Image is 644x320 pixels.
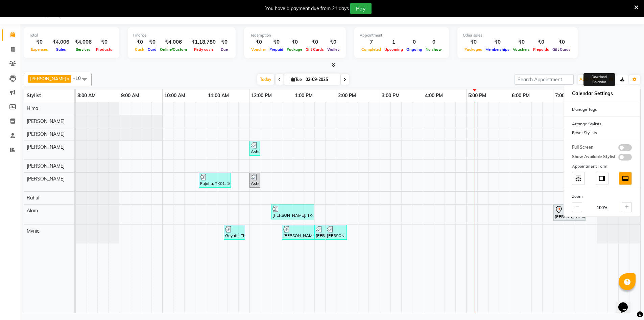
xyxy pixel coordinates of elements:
span: Package [285,47,304,52]
span: Full Screen [572,144,593,151]
a: 9:00 AM [119,91,141,101]
div: [PERSON_NAME], TK04, 12:30 PM-01:30 PM, COMBO (999) [272,206,313,218]
span: Prepaid [268,47,285,52]
span: Gift Cards [304,47,326,52]
span: [PERSON_NAME] [27,118,65,124]
div: ₹4,006 [72,38,94,46]
div: Download Calendar [583,73,615,86]
div: [PERSON_NAME], TK05, 12:45 PM-01:30 PM, Pedicure (Unisex) - CHOCOLATE DELIGHT (₹869) [283,226,313,239]
span: Due [219,47,230,52]
div: ₹0 [326,38,340,46]
div: [PERSON_NAME], TK04, 01:30 PM-01:45 PM, BODY DETAN - [PERSON_NAME]/BLEACH FULL FACE & NECK GOLD [315,226,325,239]
div: Fajaha, TK01, 10:50 AM-11:35 AM, DEEP CONDTIONING (₹499),HAIRCUT AND STYLE - BLOWDRY SHORT (₹353) [199,174,230,187]
div: Arrange Stylists [564,120,640,128]
div: ₹1,18,780 [189,38,218,46]
span: Stylist [27,92,41,99]
img: table_move_above.svg [575,175,582,182]
div: 7 [360,38,383,46]
div: ₹0 [484,38,511,46]
a: 6:00 PM [510,91,531,101]
div: ₹0 [531,38,551,46]
a: 7:00 PM [553,91,575,101]
span: Alam [27,208,38,214]
div: ₹4,006 [158,38,189,46]
div: 0 [424,38,444,46]
span: Gift Cards [551,47,572,52]
span: [PERSON_NAME] [27,131,65,137]
div: You have a payment due from 21 days [265,5,349,12]
span: 100% [597,205,607,211]
a: 11:00 AM [206,91,231,101]
div: Redemption [249,33,340,38]
div: Finance [133,33,230,38]
a: 1:00 PM [293,91,314,101]
span: Services [74,47,92,52]
div: Zoom [564,192,640,201]
span: Online/Custom [158,47,189,52]
input: Search Appointment [515,74,574,85]
div: [PERSON_NAME], TK06, 07:00 PM-07:45 PM, HAIRCUT & STYLE (MEN) - HAIRCUT BY EXPERT [554,206,585,220]
a: 12:00 PM [249,91,273,101]
div: ₹0 [218,38,230,46]
span: Voucher [249,47,268,52]
div: ₹0 [133,38,146,46]
img: dock_right.svg [598,175,606,182]
span: Completed [360,47,383,52]
div: Total [29,33,114,38]
div: [PERSON_NAME], TK04, 01:45 PM-02:15 PM, FACIALS - ADVANCE CLEANUP [326,226,346,239]
div: ₹0 [551,38,572,46]
div: Appointment [360,33,444,38]
div: ₹0 [285,38,304,46]
div: Reset Stylists [564,128,640,137]
span: Ongoing [405,47,424,52]
button: Pay [350,3,372,14]
div: Gayatri, TK03, 11:25 AM-11:55 AM, THREADING - EYEBROWS (₹58),THREADING - UPPER LIP (₹40) [224,226,244,239]
button: ADD NEW [578,75,601,84]
span: Cash [133,47,146,52]
span: Wallet [326,47,340,52]
input: 2025-09-02 [304,74,337,85]
span: Card [146,47,158,52]
span: [PERSON_NAME] [27,144,65,150]
div: 0 [405,38,424,46]
div: 1 [383,38,405,46]
a: 5:00 PM [467,91,488,101]
span: +10 [73,76,86,81]
div: Asha, TK02, 12:00 PM-12:15 PM, THREADING - UPPER LIP (₹40) [250,142,259,155]
span: Show Available Stylist [572,154,616,161]
span: Vouchers [511,47,531,52]
div: ₹0 [146,38,158,46]
span: [PERSON_NAME] [30,76,66,81]
a: 8:00 AM [76,91,97,101]
div: ₹0 [268,38,285,46]
div: Manage Tags [564,105,640,114]
span: Rahul [27,195,39,201]
span: Petty cash [192,47,215,52]
span: Prepaids [531,47,551,52]
span: Tue [290,77,304,82]
div: Asha, TK02, 12:00 PM-12:15 PM, THREADING - EYEBROWS [250,174,259,187]
div: ₹0 [94,38,114,46]
span: Expenses [29,47,50,52]
span: [PERSON_NAME] [27,163,65,169]
span: Today [257,74,274,85]
a: 2:00 PM [336,91,358,101]
span: Mynie [27,228,40,234]
div: ₹0 [29,38,50,46]
span: Sales [54,47,68,52]
h6: Calendar Settings [564,88,640,99]
img: dock_bottom.svg [622,175,629,182]
div: Other sales [463,33,572,38]
span: Upcoming [383,47,405,52]
span: Packages [463,47,484,52]
span: Hima [27,105,38,111]
div: Appointment Form [564,162,640,171]
div: ₹0 [463,38,484,46]
div: ₹0 [249,38,268,46]
span: ADD NEW [579,77,599,82]
span: Memberships [484,47,511,52]
span: No show [424,47,444,52]
a: x [66,76,69,81]
span: Products [94,47,114,52]
div: ₹0 [511,38,531,46]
